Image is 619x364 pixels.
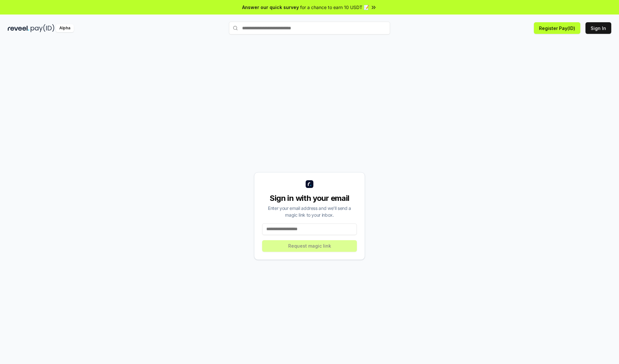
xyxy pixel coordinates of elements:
img: logo_small [306,180,313,188]
div: Alpha [56,24,74,32]
button: Register Pay(ID) [534,22,580,34]
button: Sign In [585,22,611,34]
span: for a chance to earn 10 USDT 📝 [300,4,369,11]
div: Sign in with your email [262,193,357,203]
img: reveel_dark [8,24,29,32]
img: pay_id [31,24,54,32]
span: Answer our quick survey [242,4,299,11]
div: Enter your email address and we’ll send a magic link to your inbox. [262,205,357,218]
